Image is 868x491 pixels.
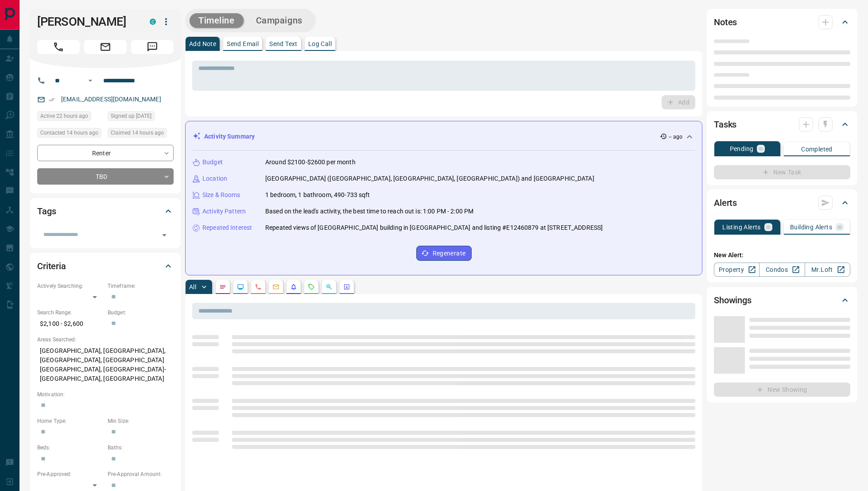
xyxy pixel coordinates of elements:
[202,158,223,167] p: Budget
[108,470,174,478] p: Pre-Approval Amount:
[189,284,196,290] p: All
[308,41,332,47] p: Log Call
[801,146,833,152] p: Completed
[108,444,174,452] p: Baths:
[202,190,240,200] p: Size & Rooms
[714,12,850,33] div: Notes
[714,192,850,213] div: Alerts
[247,13,311,28] button: Campaigns
[37,309,103,317] p: Search Range:
[49,97,55,103] svg: Email Verified
[714,251,850,260] p: New Alert:
[108,309,174,317] p: Budget:
[325,283,333,290] svg: Opportunities
[722,224,761,230] p: Listing Alerts
[237,283,244,290] svg: Lead Browsing Activity
[227,41,259,47] p: Send Email
[714,293,752,307] h2: Showings
[265,190,370,200] p: 1 bedroom, 1 bathroom, 490-733 sqft
[193,128,695,145] div: Activity Summary-- ago
[416,246,472,261] button: Regenerate
[108,128,174,140] div: Tue Oct 14 2025
[111,128,164,137] span: Claimed 14 hours ago
[37,390,174,398] p: Motivation:
[730,146,754,152] p: Pending
[714,114,850,135] div: Tasks
[204,132,255,141] p: Activity Summary
[37,145,174,161] div: Renter
[37,15,136,29] h1: [PERSON_NAME]
[37,282,103,290] p: Actively Searching:
[265,158,356,167] p: Around $2100-$2600 per month
[265,223,603,232] p: Repeated views of [GEOGRAPHIC_DATA] building in [GEOGRAPHIC_DATA] and listing #E12460879 at [STRE...
[158,229,170,241] button: Open
[85,75,96,86] button: Open
[790,224,832,230] p: Building Alerts
[40,112,88,120] span: Active 22 hours ago
[111,112,151,120] span: Signed up [DATE]
[714,263,759,277] a: Property
[40,128,98,137] span: Contacted 14 hours ago
[202,207,246,216] p: Activity Pattern
[265,207,473,216] p: Based on the lead's activity, the best time to reach out is: 1:00 PM - 2:00 PM
[714,290,850,311] div: Showings
[37,417,103,425] p: Home Type:
[269,41,298,47] p: Send Text
[805,263,850,277] a: Mr.Loft
[255,283,262,290] svg: Calls
[108,417,174,425] p: Min Size:
[202,174,227,183] p: Location
[202,223,252,232] p: Repeated Interest
[272,283,279,290] svg: Emails
[37,470,103,478] p: Pre-Approved:
[37,344,174,386] p: [GEOGRAPHIC_DATA], [GEOGRAPHIC_DATA], [GEOGRAPHIC_DATA], [GEOGRAPHIC_DATA] [GEOGRAPHIC_DATA], [GE...
[108,282,174,290] p: Timeframe:
[265,174,594,183] p: [GEOGRAPHIC_DATA] ([GEOGRAPHIC_DATA], [GEOGRAPHIC_DATA], [GEOGRAPHIC_DATA]) and [GEOGRAPHIC_DATA]
[190,13,244,28] button: Timeline
[150,19,156,25] div: condos.ca
[61,96,161,103] a: [EMAIL_ADDRESS][DOMAIN_NAME]
[84,40,127,54] span: Email
[37,255,174,277] div: Criteria
[219,283,226,290] svg: Notes
[714,117,736,131] h2: Tasks
[37,317,103,331] p: $2,100 - $2,600
[290,283,297,290] svg: Listing Alerts
[37,259,66,273] h2: Criteria
[37,168,174,185] div: TBD
[669,133,682,141] p: -- ago
[37,111,103,124] div: Tue Oct 14 2025
[308,283,315,290] svg: Requests
[131,40,174,54] span: Message
[759,263,805,277] a: Condos
[37,444,103,452] p: Beds:
[37,204,56,218] h2: Tags
[37,40,80,54] span: Call
[714,196,737,210] h2: Alerts
[37,336,174,344] p: Areas Searched:
[189,41,216,47] p: Add Note
[37,201,174,222] div: Tags
[714,15,737,29] h2: Notes
[37,128,103,140] div: Tue Oct 14 2025
[343,283,350,290] svg: Agent Actions
[108,111,174,124] div: Mon Oct 13 2025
